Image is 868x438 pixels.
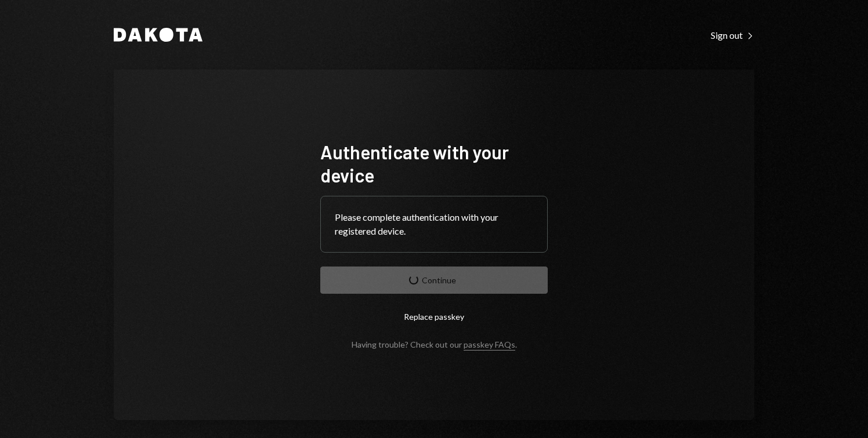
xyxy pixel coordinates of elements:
[711,28,754,41] a: Sign out
[320,303,548,330] button: Replace passkey
[464,340,515,351] a: passkey FAQs
[711,30,754,41] div: Sign out
[320,140,548,187] h1: Authenticate with your device
[352,340,517,349] div: Having trouble? Check out our .
[335,210,533,238] div: Please complete authentication with your registered device.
